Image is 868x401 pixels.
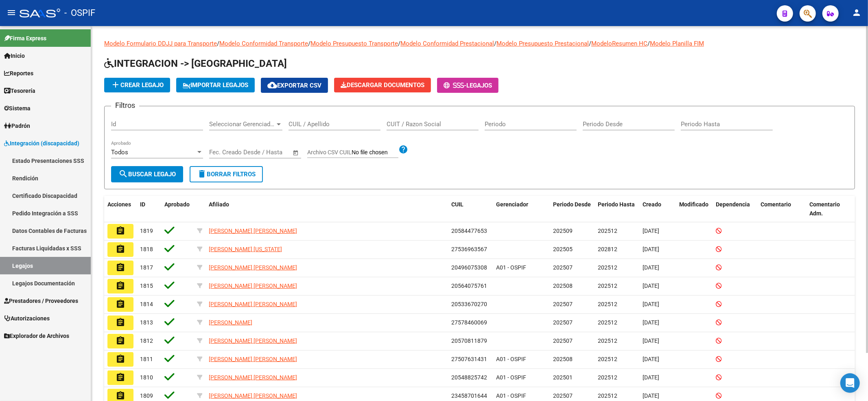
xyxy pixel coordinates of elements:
datatable-header-cell: Gerenciador [493,196,550,223]
span: 1813 [140,319,153,326]
span: [PERSON_NAME] [PERSON_NAME] [209,228,297,234]
span: Seleccionar Gerenciador [209,121,275,128]
a: Modelo Presupuesto Prestacional [496,40,589,47]
span: [PERSON_NAME] [PERSON_NAME] [209,392,297,399]
span: [PERSON_NAME] [PERSON_NAME] [209,264,297,271]
span: [DATE] [643,264,659,271]
span: ID [140,201,145,208]
datatable-header-cell: Afiliado [206,196,448,223]
span: 202507 [553,337,573,344]
span: 202507 [553,301,573,307]
span: 1817 [140,264,153,271]
span: 202512 [598,337,617,344]
mat-icon: assignment [116,336,125,346]
span: [PERSON_NAME] [209,319,252,326]
span: 202512 [598,301,617,307]
span: Buscar Legajo [118,171,176,178]
span: A01 - OSPIF [496,392,526,399]
span: Legajos [466,82,492,89]
span: [DATE] [643,337,659,344]
span: [DATE] [643,301,659,307]
mat-icon: cloud_download [267,80,277,90]
mat-icon: person [852,8,861,18]
span: 27536963567 [451,246,487,252]
span: Gerenciador [496,201,528,208]
div: Open Intercom Messenger [840,373,860,393]
span: Archivo CSV CUIL [307,149,352,156]
span: 202512 [598,264,617,271]
button: Descargar Documentos [334,78,431,92]
button: IMPORTAR LEGAJOS [176,78,255,92]
span: A01 - OSPIF [496,374,526,381]
span: Todos [111,149,128,156]
span: 20548825742 [451,374,487,381]
span: 202509 [553,228,573,234]
h3: Filtros [111,100,139,111]
span: 202508 [553,283,573,289]
mat-icon: assignment [116,263,125,272]
span: 202507 [553,319,573,326]
mat-icon: delete [197,169,207,179]
button: -Legajos [437,78,498,93]
span: 1811 [140,356,153,362]
button: Borrar Filtros [190,166,263,182]
mat-icon: assignment [116,226,125,236]
span: 23458701644 [451,392,487,399]
input: Fecha inicio [209,149,242,156]
span: 202512 [598,374,617,381]
mat-icon: add [111,80,120,90]
span: 20564075761 [451,283,487,289]
span: 202508 [553,356,573,362]
span: [DATE] [643,246,659,252]
mat-icon: assignment [116,299,125,309]
span: 202512 [598,319,617,326]
span: Aprobado [164,201,190,208]
span: 202512 [598,228,617,234]
span: 1810 [140,374,153,381]
span: [DATE] [643,228,659,234]
span: Descargar Documentos [341,81,424,89]
span: [PERSON_NAME] [PERSON_NAME] [209,374,297,381]
span: 1815 [140,283,153,289]
span: IMPORTAR LEGAJOS [183,81,248,89]
span: [PERSON_NAME] [US_STATE] [209,246,282,252]
mat-icon: menu [7,8,16,18]
datatable-header-cell: Comentario [757,196,806,223]
span: Acciones [107,201,131,208]
span: [DATE] [643,392,659,399]
span: 27507631431 [451,356,487,362]
datatable-header-cell: Acciones [104,196,137,223]
span: 1819 [140,228,153,234]
span: 20584477653 [451,228,487,234]
span: [DATE] [643,374,659,381]
span: Autorizaciones [4,314,50,323]
span: 202812 [598,246,617,252]
a: Modelo Conformidad Prestacional [400,40,494,47]
span: Crear Legajo [111,81,164,89]
span: - OSPIF [64,4,95,22]
span: Inicio [4,51,25,60]
datatable-header-cell: Periodo Hasta [595,196,639,223]
span: 202507 [553,264,573,271]
input: Archivo CSV CUIL [352,149,398,156]
span: Periodo Desde [553,201,591,208]
span: Modificado [679,201,708,208]
span: - [444,82,466,89]
span: [PERSON_NAME] [PERSON_NAME] [209,283,297,289]
mat-icon: assignment [116,281,125,291]
span: 202501 [553,374,573,381]
button: Open calendar [291,148,301,158]
span: [PERSON_NAME] [PERSON_NAME] [209,356,297,362]
span: Comentario Adm. [809,201,840,217]
span: 1809 [140,392,153,399]
span: 202512 [598,356,617,362]
span: Exportar CSV [267,82,321,89]
span: 1814 [140,301,153,307]
span: A01 - OSPIF [496,356,526,362]
datatable-header-cell: Dependencia [713,196,757,223]
span: 202507 [553,392,573,399]
button: Crear Legajo [104,78,170,92]
span: [DATE] [643,283,659,289]
span: Integración (discapacidad) [4,139,79,148]
span: 20570811879 [451,337,487,344]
